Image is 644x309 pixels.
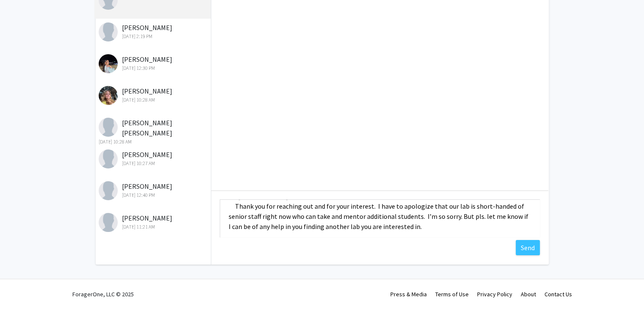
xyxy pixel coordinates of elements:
img: Chloe McKenzie [99,86,118,105]
div: [PERSON_NAME] [99,149,209,167]
a: Privacy Policy [477,290,512,298]
div: [DATE] 10:27 AM [99,160,209,167]
img: Nabila Inan [99,22,118,41]
button: Send [516,240,540,255]
a: About [521,290,536,298]
div: [PERSON_NAME] [99,181,209,199]
img: Mohamed El-Souri [99,213,118,232]
a: Contact Us [544,290,572,298]
iframe: Chat [6,271,36,303]
a: Terms of Use [435,290,469,298]
img: Ayan Kabir Qureshi [99,118,118,137]
div: [PERSON_NAME] [PERSON_NAME] [99,118,209,146]
img: Julia Miller [99,181,118,200]
div: [DATE] 10:28 AM [99,138,209,146]
div: [PERSON_NAME] [99,54,209,72]
div: [DATE] 12:30 PM [99,64,209,72]
div: [PERSON_NAME] [99,22,209,40]
div: [DATE] 12:40 PM [99,191,209,199]
div: [DATE] 2:19 PM [99,33,209,40]
textarea: Message [220,199,540,237]
img: Snehal Mishra [99,149,118,168]
a: Press & Media [390,290,427,298]
div: [PERSON_NAME] [99,213,209,231]
div: [DATE] 10:28 AM [99,96,209,104]
div: [PERSON_NAME] [99,86,209,104]
div: [DATE] 11:21 AM [99,223,209,231]
img: Amanee Kheireddine [99,54,118,73]
div: ForagerOne, LLC © 2025 [72,279,134,309]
